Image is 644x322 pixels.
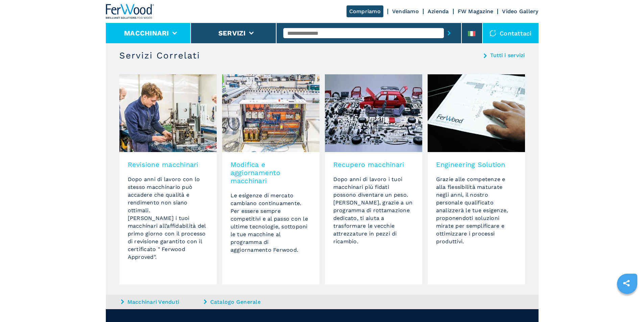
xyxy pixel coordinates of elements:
[231,160,311,185] h3: Modifica e aggiornamento macchinari
[428,8,449,15] a: Azienda
[458,8,494,15] a: FW Magazine
[222,74,319,152] img: image
[325,74,422,284] a: Recupero macchinariDopo anni di lavoro i tuoi macchinari più fidati possono diventare un peso. [P...
[618,275,635,292] a: sharethis
[119,50,200,61] h3: Servizi Correlati
[222,74,319,284] a: Modifica e aggiornamento macchinariLe esigenze di mercato cambiano continuamente. Per essere semp...
[483,23,539,43] div: Contattaci
[218,29,246,37] button: Servizi
[106,4,154,19] img: Ferwood
[333,176,413,245] span: Dopo anni di lavoro i tuoi macchinari più fidati possono diventare un peso. [PERSON_NAME], grazie...
[428,74,525,152] img: image
[128,176,206,260] : Dopo anni di lavoro con lo stesso macchinario può accadere che qualità e rendimento non siano ott...
[392,8,419,15] a: Vendiamo
[436,160,517,169] h3: Engineering Solution
[121,298,202,306] a: Macchinari Venduti
[325,74,422,152] img: image
[128,160,208,169] h3: Revisione macchinari
[119,74,217,284] a: Revisione macchinariDopo anni di lavoro con lo stesso macchinario può accadere che qualità e rend...
[444,25,454,41] button: submit-button
[347,5,383,17] a: Compriamo
[436,176,508,245] span: Grazie alle competenze e alla flessibilità maturate negli anni, il nostro personale qualificato a...
[204,298,285,306] a: Catalogo Generale
[333,160,414,169] h3: Recupero macchinari
[615,292,639,317] iframe: Chat
[502,8,538,15] a: Video Gallery
[490,53,525,58] a: Tutti i servizi
[428,74,525,284] a: Engineering SolutionGrazie alle competenze e alla flessibilità maturate negli anni, il nostro per...
[124,29,169,37] button: Macchinari
[231,192,308,253] span: Le esigenze di mercato cambiano continuamente. Per essere sempre competitivi e al passo con le ul...
[490,30,496,36] img: Contattaci
[119,74,217,152] img: image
